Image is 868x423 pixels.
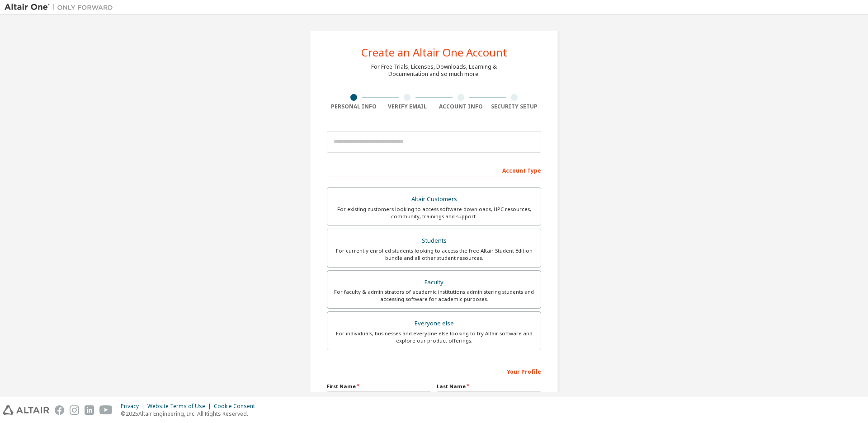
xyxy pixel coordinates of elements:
[333,330,535,344] div: For individuals, businesses and everyone else looking to try Altair software and explore our prod...
[488,103,542,110] div: Security Setup
[333,193,535,206] div: Altair Customers
[85,405,94,415] img: linkedin.svg
[333,247,535,262] div: For currently enrolled students looking to access the free Altair Student Edition bundle and all ...
[434,103,488,110] div: Account Info
[333,276,535,289] div: Faculty
[55,405,64,415] img: facebook.svg
[333,317,535,330] div: Everyone else
[371,63,497,78] div: For Free Trials, Licenses, Downloads, Learning & Documentation and so much more.
[361,47,507,58] div: Create an Altair One Account
[333,235,535,247] div: Students
[333,206,535,220] div: For existing customers looking to access software downloads, HPC resources, community, trainings ...
[3,405,49,415] img: altair_logo.svg
[147,403,214,410] div: Website Terms of Use
[121,410,260,418] p: © 2025 Altair Engineering, Inc. All Rights Reserved.
[327,103,381,110] div: Personal Info
[70,405,79,415] img: instagram.svg
[214,403,260,410] div: Cookie Consent
[333,288,535,303] div: For faculty & administrators of academic institutions administering students and accessing softwa...
[121,403,147,410] div: Privacy
[327,383,431,390] label: First Name
[327,163,541,177] div: Account Type
[99,405,113,415] img: youtube.svg
[327,364,541,378] div: Your Profile
[5,3,118,12] img: Altair One
[381,103,434,110] div: Verify Email
[437,383,541,390] label: Last Name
